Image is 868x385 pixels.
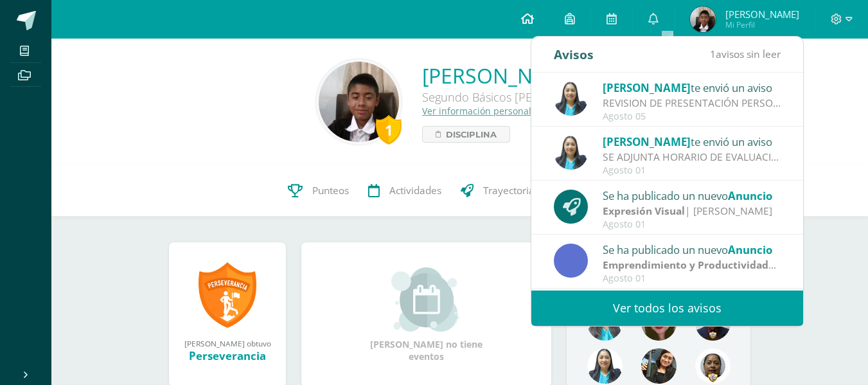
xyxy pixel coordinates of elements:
span: [PERSON_NAME] [725,8,799,21]
div: te envió un aviso [603,133,781,150]
div: Agosto 01 [603,273,781,284]
span: [PERSON_NAME] [603,134,691,149]
div: [PERSON_NAME] obtuvo [182,338,273,348]
div: 1 [376,115,402,145]
img: 39d12c75fc7c08c1d8db18f8fb38dc3f.png [695,348,731,384]
span: Anuncio [728,188,772,203]
div: Perseverancia [182,348,273,363]
a: Disciplina [422,126,510,143]
img: 9fe0fd17307f8b952d7b109f04598178.png [587,348,623,384]
a: Punteos [278,165,359,217]
img: 49168807a2b8cca0ef2119beca2bd5ad.png [554,136,588,170]
div: Se ha publicado un nuevo [603,241,781,258]
a: Ver todos los avisos [531,291,803,326]
img: 6668c7f582a6fcc1ecfec525c3b26814.png [690,6,716,32]
a: [PERSON_NAME] [422,62,603,89]
div: Agosto 01 [603,165,781,176]
span: Trayectoria [483,184,535,197]
img: ff0ff33d17654b8b498b6e10003f7bd2.png [319,62,399,142]
div: SE ADJUNTA HORARIO DE EVALUACIONES: Saludos cordiales, se adjunta horario de evaluaciones para la... [603,150,781,165]
span: Actividades [389,184,441,197]
img: 73802ff053b96be4d416064cb46eb66b.png [641,348,677,384]
strong: Expresión Visual [603,204,685,218]
div: REVISION DE PRESENTACIÓN PERSONAL: Saludos Cordiales Les recordamos que estamos en evaluaciones d... [603,96,781,111]
div: Avisos [554,37,594,72]
strong: Emprendimiento y Productividad [603,258,776,272]
div: Agosto 01 [603,219,781,230]
div: [PERSON_NAME] no tiene eventos [362,267,491,363]
span: Mi Perfil [725,19,799,30]
a: Ver información personal... [422,105,539,117]
span: Disciplina [446,127,497,142]
div: Se ha publicado un nuevo [603,187,781,204]
div: | [PERSON_NAME] [603,258,781,273]
img: event_small.png [391,267,461,332]
span: 1 [710,47,716,61]
a: Trayectoria [451,165,544,217]
div: Segundo Básicos [PERSON_NAME] [422,89,603,105]
span: avisos sin leer [710,47,781,61]
div: te envió un aviso [603,79,781,96]
img: 49168807a2b8cca0ef2119beca2bd5ad.png [554,82,588,116]
span: Anuncio [728,242,772,257]
div: | [PERSON_NAME] [603,204,781,219]
div: Agosto 05 [603,111,781,122]
a: Actividades [359,165,451,217]
span: [PERSON_NAME] [603,80,691,95]
span: Punteos [312,184,349,197]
